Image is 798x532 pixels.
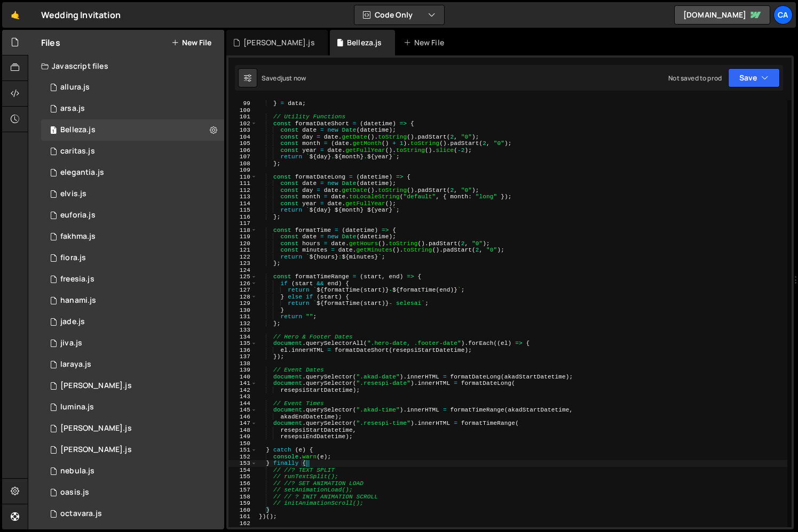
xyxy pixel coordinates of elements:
[50,127,57,135] span: 1
[228,134,257,141] div: 104
[41,375,224,397] div: 4126/27695.js
[228,167,257,174] div: 109
[228,500,257,507] div: 159
[228,407,257,414] div: 145
[228,267,257,274] div: 124
[41,119,224,141] div: 4126/47541.js
[228,160,257,167] div: 108
[228,307,257,314] div: 130
[228,380,257,387] div: 141
[404,37,448,48] div: New File
[41,503,224,525] div: 4126/34659.js
[60,488,89,497] div: oasis.js
[41,354,224,375] div: 4126/24369.js
[228,254,257,261] div: 122
[41,162,224,183] div: 4126/20148.js
[41,226,224,247] div: 4126/20358.js
[60,381,132,391] div: [PERSON_NAME].js
[228,240,257,247] div: 120
[60,211,96,220] div: euforia.js
[41,290,224,311] div: 4126/38075.js
[228,347,257,354] div: 136
[228,340,257,347] div: 135
[228,107,257,114] div: 100
[41,141,224,162] div: 4126/19958.js
[60,104,85,114] div: arsa.js
[243,37,315,48] div: [PERSON_NAME].js
[41,418,224,439] div: 4126/28484.js
[41,311,224,333] div: 4126/20890.js
[228,147,257,154] div: 106
[281,74,306,83] div: just now
[60,402,94,412] div: lumina.js
[228,294,257,301] div: 128
[228,280,257,287] div: 126
[228,300,257,307] div: 129
[228,367,257,374] div: 139
[228,360,257,367] div: 138
[228,494,257,501] div: 158
[228,273,257,280] div: 125
[60,509,102,519] div: octavara.js
[228,353,257,360] div: 137
[60,445,132,455] div: [PERSON_NAME].js
[674,5,770,25] a: [DOMAIN_NAME]
[228,174,257,181] div: 110
[228,120,257,127] div: 102
[228,127,257,134] div: 103
[41,37,60,49] h2: Files
[228,433,257,440] div: 149
[228,114,257,120] div: 101
[347,37,382,48] div: Belleza.js
[228,233,257,240] div: 119
[228,180,257,187] div: 111
[2,2,28,28] a: 🤙
[228,140,257,147] div: 105
[228,507,257,514] div: 160
[60,168,104,178] div: elegantia.js
[41,247,224,269] div: 4126/33487.js
[228,327,257,334] div: 133
[228,447,257,454] div: 151
[60,125,96,135] div: Belleza.js
[41,98,224,119] div: 4126/24720.js
[228,374,257,381] div: 140
[228,247,257,254] div: 121
[41,333,224,354] div: 4126/26917.js
[228,154,257,160] div: 107
[228,513,257,520] div: 161
[228,420,257,427] div: 147
[228,473,257,480] div: 155
[60,83,90,92] div: allura.js
[60,424,132,433] div: [PERSON_NAME].js
[60,338,82,348] div: jiva.js
[41,9,121,21] div: Wedding Invitation
[228,487,257,494] div: 157
[60,275,94,284] div: freesia.js
[228,227,257,234] div: 118
[60,317,85,327] div: jade.js
[228,313,257,320] div: 131
[228,334,257,341] div: 134
[228,320,257,327] div: 132
[41,482,224,503] div: 4126/28887.js
[262,74,306,83] div: Saved
[228,287,257,294] div: 127
[60,466,94,476] div: nebula.js
[228,200,257,207] div: 114
[28,55,224,77] div: Javascript files
[41,183,224,205] div: 4126/35232.js
[171,38,211,47] button: New File
[228,480,257,487] div: 156
[41,461,224,482] div: 4126/20552.js
[228,427,257,434] div: 148
[228,220,257,227] div: 117
[41,397,224,418] div: 4126/36749.js
[228,100,257,107] div: 99
[228,440,257,447] div: 150
[773,5,793,25] div: Ca
[668,74,722,83] div: Not saved to prod
[228,214,257,221] div: 116
[60,147,95,156] div: caritas.js
[228,260,257,267] div: 123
